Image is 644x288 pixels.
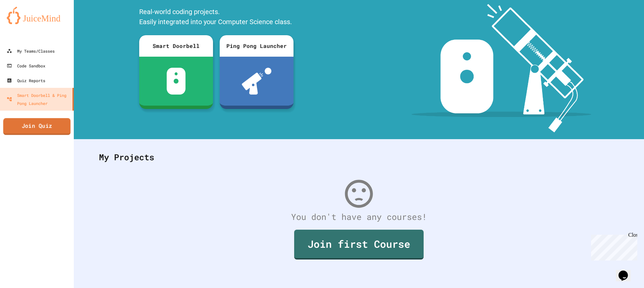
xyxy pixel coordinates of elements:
iframe: chat widget [616,261,637,281]
img: sdb-white.svg [167,68,186,95]
a: Join first Course [294,230,424,260]
a: Join Quiz [3,118,71,135]
div: My Projects [92,144,626,170]
div: Smart Doorbell [139,35,213,57]
div: My Teams/Classes [7,47,55,55]
img: logo-orange.svg [7,7,67,24]
div: Chat with us now!Close [3,3,46,43]
div: Code Sandbox [7,62,45,70]
div: Smart Doorbell & Ping Pong Launcher [7,91,70,107]
div: You don't have any courses! [92,211,626,223]
img: ppl-with-ball.png [242,68,272,95]
div: Quiz Reports [7,76,45,84]
iframe: chat widget [588,232,637,261]
div: Real-world coding projects. Easily integrated into your Computer Science class. [136,5,297,30]
div: Ping Pong Launcher [220,35,293,57]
